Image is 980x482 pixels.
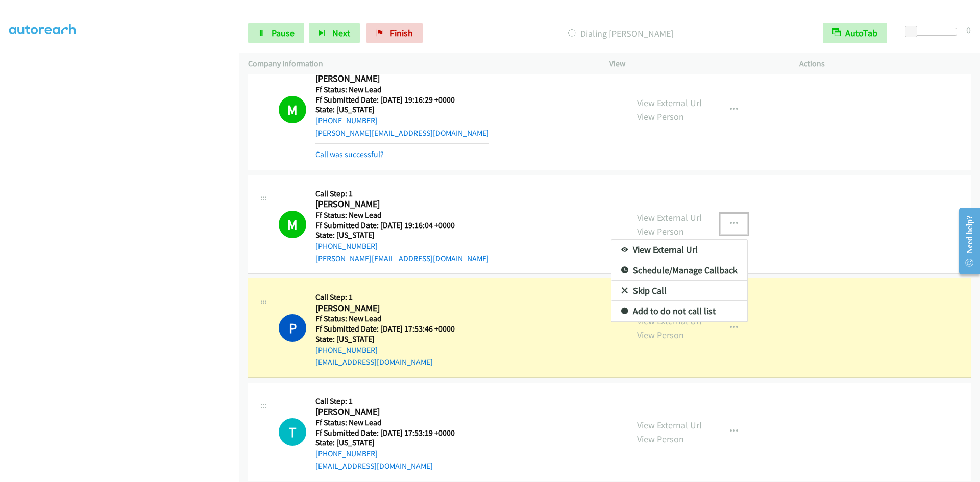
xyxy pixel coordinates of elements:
[611,281,747,301] a: Skip Call
[611,301,747,321] a: Add to do not call list
[279,418,306,446] div: The call is yet to be attempted
[611,260,747,281] a: Schedule/Manage Callback
[279,418,306,446] h1: T
[279,314,306,342] h1: P
[950,200,980,282] iframe: Resource Center
[611,240,747,260] a: View External Url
